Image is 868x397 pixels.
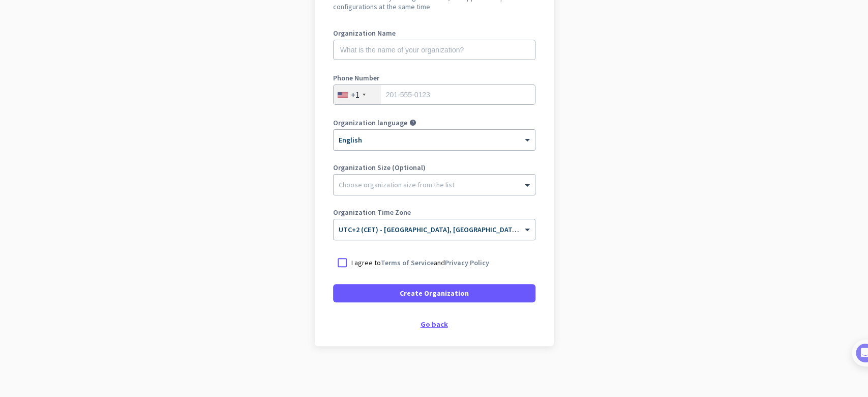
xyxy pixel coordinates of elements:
[333,321,535,328] div: Go back
[333,284,535,302] button: Create Organization
[351,90,360,100] div: +1
[333,30,535,37] label: Organization Name
[333,74,535,81] label: Phone Number
[351,258,489,268] p: I agree to and
[381,258,434,267] a: Terms of Service
[333,84,535,105] input: 201-555-0123
[333,40,535,60] input: What is the name of your organization?
[445,258,489,267] a: Privacy Policy
[333,164,535,171] label: Organization Size (Optional)
[333,119,407,126] label: Organization language
[400,288,469,298] span: Create Organization
[333,209,535,216] label: Organization Time Zone
[409,119,416,126] i: help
